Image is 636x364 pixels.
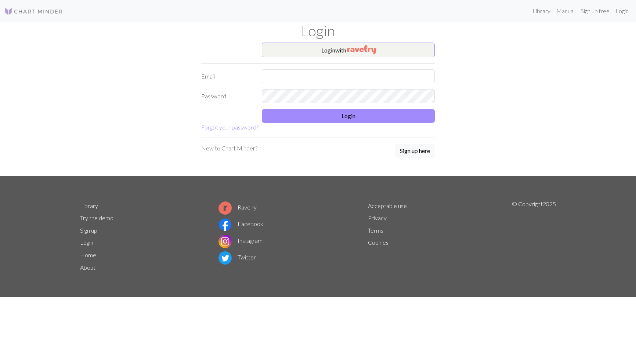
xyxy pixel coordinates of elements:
[262,109,435,123] button: Login
[347,45,376,54] img: Ravelry
[218,251,232,265] img: Twitter logo
[218,235,232,248] img: Instagram logo
[201,144,257,153] p: New to Chart Minder?
[80,227,97,234] a: Sign up
[197,69,257,83] label: Email
[218,220,263,227] a: Facebook
[262,43,435,57] button: Loginwith
[218,237,263,244] a: Instagram
[76,22,560,40] h1: Login
[4,7,63,16] img: Logo
[368,214,387,221] a: Privacy
[530,4,553,18] a: Library
[80,239,93,246] a: Login
[197,89,257,103] label: Password
[368,202,407,209] a: Acceptable use
[512,200,556,274] p: © Copyright 2025
[201,124,259,131] a: Forgot your password?
[218,218,232,231] img: Facebook logo
[218,254,256,261] a: Twitter
[368,227,383,234] a: Terms
[395,144,435,159] a: Sign up here
[80,202,98,209] a: Library
[218,204,257,211] a: Ravelry
[80,264,95,271] a: About
[368,239,389,246] a: Cookies
[80,214,113,221] a: Try the demo
[578,4,612,18] a: Sign up free
[553,4,578,18] a: Manual
[395,144,435,158] button: Sign up here
[612,4,632,18] a: Login
[218,201,232,215] img: Ravelry logo
[80,251,96,258] a: Home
